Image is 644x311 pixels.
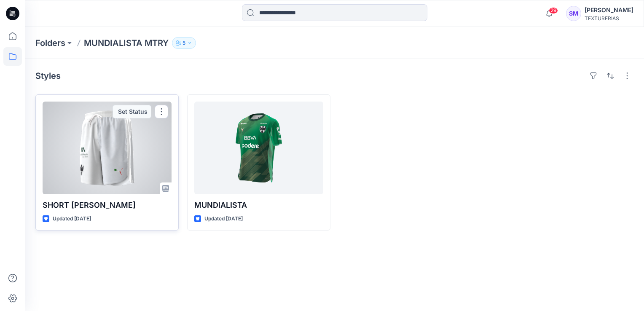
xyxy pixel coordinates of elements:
p: 5 [182,38,185,48]
div: TEXTURERIAS [585,15,633,21]
h4: Styles [35,71,61,81]
p: Updated [DATE] [53,214,91,223]
p: SHORT [PERSON_NAME] [43,199,172,211]
span: 29 [549,7,558,14]
div: SM [566,6,581,21]
a: Folders [35,37,65,49]
p: Updated [DATE] [204,214,243,223]
p: MUNDIALISTA MTRY [84,37,169,49]
p: MUNDIALISTA [194,199,323,211]
a: MUNDIALISTA [194,102,323,194]
a: SHORT MUND [43,102,172,194]
div: [PERSON_NAME] [585,5,633,15]
button: 5 [172,37,196,49]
